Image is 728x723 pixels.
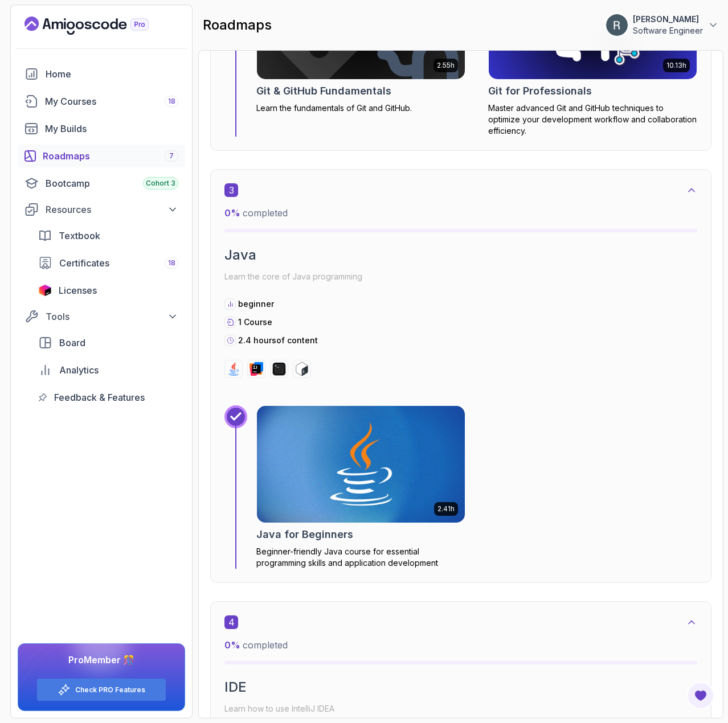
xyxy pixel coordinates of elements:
button: Tools [18,306,185,327]
span: 3 [224,183,238,197]
h2: Git & GitHub Fundamentals [256,83,391,99]
p: Software Engineer [633,25,703,36]
p: 10.13h [666,61,686,70]
p: 2.4 hours of content [238,335,318,346]
h2: roadmaps [203,16,272,34]
span: 18 [168,97,175,106]
h2: Java for Beginners [256,527,353,543]
span: Textbook [59,229,100,243]
span: completed [224,207,288,219]
div: My Builds [45,122,178,135]
span: 4 [224,615,238,629]
button: Open Feedback Button [687,682,714,709]
p: [PERSON_NAME] [633,14,703,25]
a: analytics [31,359,185,381]
p: 2.41h [437,504,455,514]
span: 7 [169,151,174,161]
p: Learn the core of Java programming [224,269,697,285]
p: Beginner-friendly Java course for essential programming skills and application development [256,546,465,569]
div: Roadmaps [43,149,178,163]
img: Java for Beginners card [257,406,465,522]
span: completed [224,639,288,651]
div: Home [46,67,178,81]
span: 1 Course [238,317,272,327]
p: beginner [238,298,274,310]
a: home [18,63,185,85]
div: Resources [46,203,178,216]
img: intellij logo [250,362,263,376]
img: jetbrains icon [38,285,52,296]
a: bootcamp [18,172,185,195]
span: Certificates [59,256,109,270]
a: Check PRO Features [75,685,145,695]
div: My Courses [45,95,178,108]
p: Master advanced Git and GitHub techniques to optimize your development workflow and collaboration... [488,102,697,137]
button: Check PRO Features [36,678,166,701]
img: terminal logo [272,362,286,376]
span: Cohort 3 [146,179,175,188]
button: Resources [18,199,185,220]
span: Licenses [59,284,97,297]
img: java logo [227,362,240,376]
img: bash logo [295,362,309,376]
div: Bootcamp [46,176,178,190]
button: user profile image[PERSON_NAME]Software Engineer [606,14,719,36]
img: user profile image [606,14,628,36]
div: Tools [46,310,178,323]
span: 0 % [224,207,240,219]
a: Java for Beginners card2.41hJava for BeginnersBeginner-friendly Java course for essential program... [256,405,465,568]
h2: Git for Professionals [488,83,592,99]
a: Landing page [24,17,175,35]
a: certificates [31,252,185,274]
a: textbook [31,224,185,247]
a: roadmaps [18,145,185,167]
h2: IDE [224,678,697,696]
p: Learn how to use IntelliJ IDEA [224,701,697,717]
h2: Java [224,246,697,264]
a: builds [18,117,185,140]
span: Feedback & Features [54,391,145,404]
a: licenses [31,279,185,302]
span: 18 [168,258,175,268]
a: board [31,331,185,354]
a: feedback [31,386,185,409]
span: 0 % [224,639,240,651]
a: courses [18,90,185,113]
p: 2.55h [437,61,455,70]
span: Board [59,336,85,350]
p: Learn the fundamentals of Git and GitHub. [256,102,465,114]
span: Analytics [59,363,99,377]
